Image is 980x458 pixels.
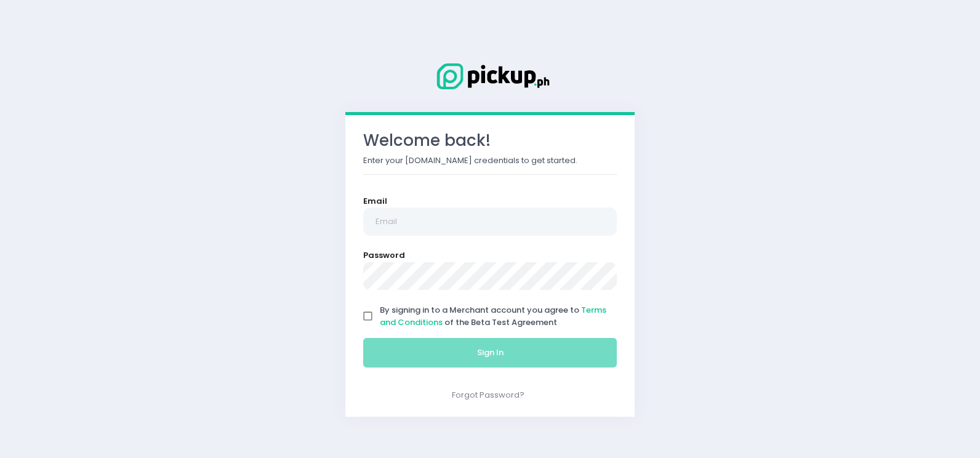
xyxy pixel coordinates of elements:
[363,131,617,150] h3: Welcome back!
[452,389,524,401] a: Forgot Password?
[363,195,387,207] label: Email
[380,304,606,328] a: Terms and Conditions
[428,61,552,92] img: Logo
[363,338,617,368] button: Sign In
[380,304,606,328] span: By signing in to a Merchant account you agree to of the Beta Test Agreement
[363,207,617,236] input: Email
[477,347,504,358] span: Sign In
[363,155,617,167] p: Enter your [DOMAIN_NAME] credentials to get started.
[363,249,405,262] label: Password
